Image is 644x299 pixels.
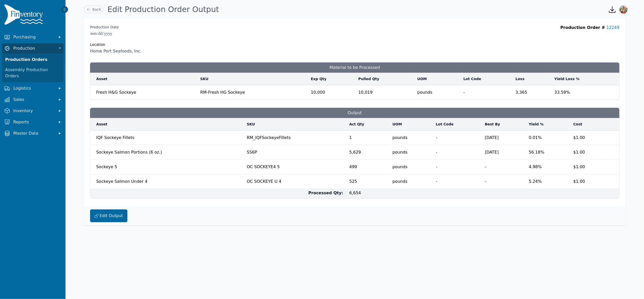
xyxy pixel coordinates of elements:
[90,189,346,198] td: Processed Qty:
[244,131,346,145] td: RM_IQFSockeyeFillets
[349,132,386,141] span: 1
[90,62,619,73] h3: Material to be Processed
[13,97,54,103] span: Sales
[540,150,544,155] span: %
[460,73,512,85] th: Lot Code
[90,209,127,222] button: Edit Output
[485,175,523,185] span: -
[96,133,241,141] span: IQF Sockeye Fillets
[573,162,604,170] span: $1.00
[482,118,526,131] th: Best By
[433,118,482,131] th: Lot Code
[485,161,523,170] span: -
[96,147,241,155] span: Sockeye Salmon Portions (6 oz.)
[526,145,570,160] td: 56.18
[244,174,346,189] td: OC SOCKEYE U 4
[84,6,103,13] a: Back
[96,162,241,170] span: Sockeye 5
[526,131,570,145] td: 0.01
[414,73,460,85] th: UOM
[13,119,54,125] span: Reports
[2,32,63,42] button: Purchasing
[308,73,355,85] th: Exp Qty
[90,108,619,118] h3: Output
[13,45,54,51] span: Production
[619,5,628,14] img: Sera Wheeler
[573,147,604,155] span: $1.00
[244,118,346,131] th: SKU
[3,55,62,65] a: Production Orders
[551,85,619,100] td: 33.59
[349,146,386,155] span: 5,629
[538,179,542,184] span: %
[436,161,479,170] span: -
[551,73,619,85] th: Yield Loss %
[392,132,430,141] span: pounds
[13,34,54,40] span: Purchasing
[355,73,414,85] th: Pulled Qty
[436,146,479,155] span: -
[3,65,62,81] a: Assembly Production Orders
[2,106,63,116] button: Inventory
[90,42,142,47] div: Location
[244,145,346,160] td: SS6P
[392,175,430,185] span: pounds
[13,108,54,114] span: Inventory
[358,86,411,95] span: 10,019
[566,90,570,95] span: %
[538,135,542,140] span: %
[346,118,389,131] th: Act Qty
[389,118,433,131] th: UOM
[573,133,604,141] span: $1.00
[436,175,479,185] span: -
[392,146,430,155] span: pounds
[197,85,308,100] td: RM-Fresh HG Sockeye
[392,161,430,170] span: pounds
[349,161,386,170] span: 499
[538,164,542,169] span: %
[526,118,570,131] th: Yield %
[96,176,241,185] span: Sockeye Salmon Under 4
[573,176,604,185] span: $1.00
[526,174,570,189] td: 5.24
[308,85,355,100] td: 10,000
[512,85,551,100] td: 3,365
[2,117,63,127] button: Reports
[349,175,386,185] span: 525
[2,43,63,54] button: Production
[417,86,457,95] span: pounds
[107,5,219,14] h1: Edit Production Order Output
[13,130,54,136] span: Master Data
[13,85,54,91] span: Logistics
[90,73,197,85] th: Asset
[90,48,142,54] span: Home Port Seafoods, Inc.
[96,90,136,95] span: Fresh H&G Sockeye
[2,83,63,93] button: Logistics
[436,132,479,141] span: -
[560,25,605,30] span: Production Order #
[2,94,63,105] button: Sales
[244,160,346,174] td: OC SOCKEYE4 5
[570,118,607,131] th: Cost
[197,73,308,85] th: SKU
[349,190,361,195] span: 6,654
[90,118,244,131] th: Asset
[485,132,523,141] span: [DATE]
[485,146,523,155] span: [DATE]
[526,160,570,174] td: 4.98
[90,25,119,30] label: Production Date
[2,128,63,138] button: Master Data
[463,87,509,95] span: -
[512,73,551,85] th: Loss
[606,25,619,30] a: 12249
[4,4,45,27] img: Finventory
